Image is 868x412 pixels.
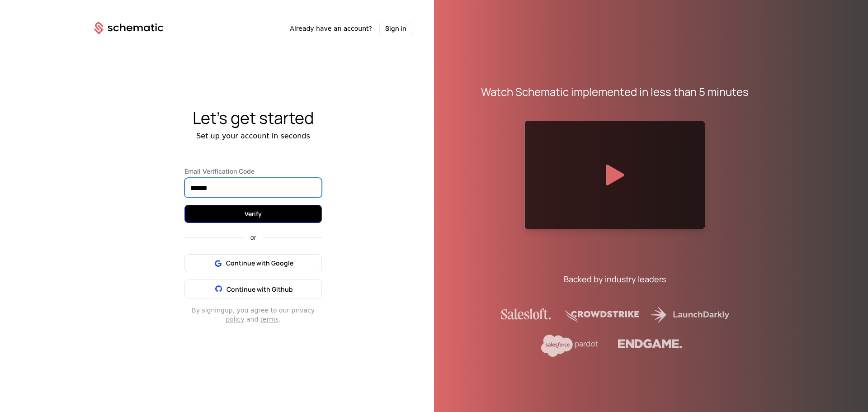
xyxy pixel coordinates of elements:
[226,316,244,323] a: policy
[72,109,434,127] div: Let's get started
[184,279,322,298] button: Continue with Github
[260,316,279,323] a: terms
[243,234,264,241] span: or
[481,85,749,99] div: Watch Schematic implemented in less than 5 minutes
[226,285,293,294] span: Continue with Github
[184,167,322,176] label: Email Verification Code
[184,306,322,324] div: By signing up , you agree to our privacy and .
[184,205,322,223] button: Verify
[290,24,372,33] span: Already have an account?
[184,254,322,272] button: Continue with Google
[564,273,666,285] div: Backed by industry leaders
[379,22,412,35] button: Sign in
[72,131,434,142] div: Set up your account in seconds
[226,259,293,268] span: Continue with Google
